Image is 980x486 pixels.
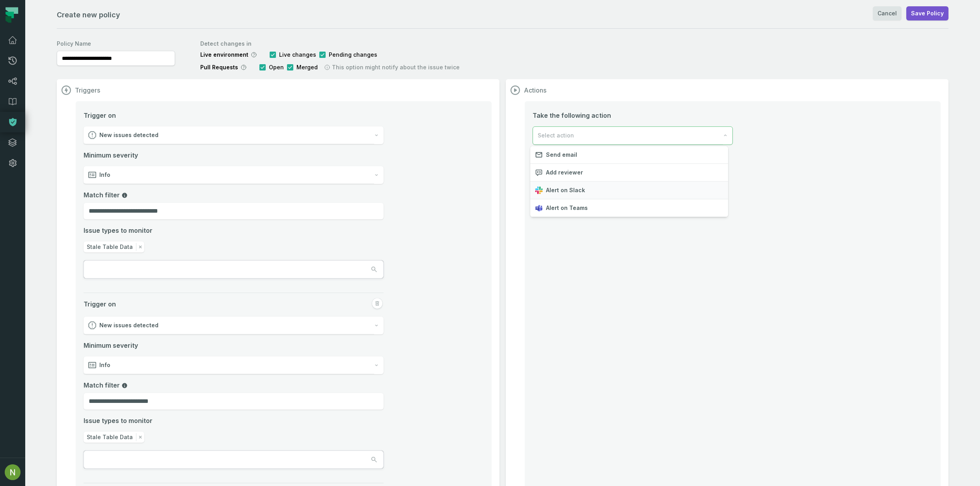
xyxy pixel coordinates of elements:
[546,169,583,176] span: Add reviewer
[5,464,20,480] img: avatar of Nadav Bar Uryan
[546,204,588,212] span: Alert on Teams
[546,151,577,159] span: Send email
[530,146,728,217] div: Select action
[533,127,732,145] button: Select action
[538,132,574,139] span: Select action
[546,186,585,194] span: Alert on Slack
